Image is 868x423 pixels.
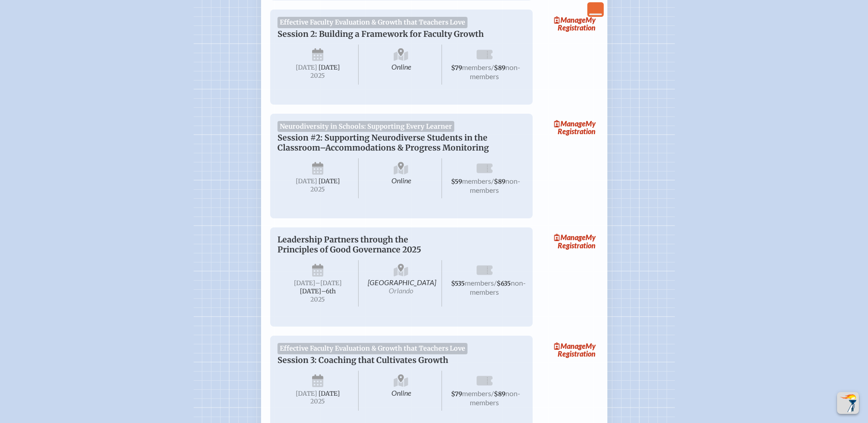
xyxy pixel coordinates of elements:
[315,279,342,287] span: –[DATE]
[494,178,505,186] span: $89
[494,278,497,287] span: /
[470,176,520,194] span: non-members
[285,186,351,193] span: 2025
[554,15,586,24] span: Manage
[360,260,442,307] span: [GEOGRAPHIC_DATA]
[470,63,520,81] span: non-members
[294,279,315,287] span: [DATE]
[389,286,413,295] span: Orlando
[451,178,462,186] span: $59
[839,394,857,412] img: To the top
[540,117,598,138] a: ManageMy Registration
[491,176,494,185] span: /
[451,64,462,72] span: $79
[360,45,442,85] span: Online
[554,342,586,350] span: Manage
[540,13,598,34] a: ManageMy Registration
[318,177,340,185] span: [DATE]
[462,63,491,71] span: members
[277,343,468,354] span: Effective Faculty Evaluation & Growth that Teachers Love
[540,339,598,360] a: ManageMy Registration
[491,63,494,71] span: /
[277,235,421,255] span: Leadership Partners through the Principles of Good Governance 2025
[491,389,494,398] span: /
[462,176,491,185] span: members
[300,287,336,295] span: [DATE]–⁠6th
[540,231,598,252] a: ManageMy Registration
[462,389,491,398] span: members
[318,64,340,71] span: [DATE]
[494,390,505,398] span: $89
[277,17,468,28] span: Effective Faculty Evaluation & Growth that Teachers Love
[296,64,317,71] span: [DATE]
[451,390,462,398] span: $79
[470,278,526,296] span: non-members
[285,296,351,303] span: 2025
[285,72,351,79] span: 2025
[285,398,351,405] span: 2025
[360,371,442,411] span: Online
[494,64,505,72] span: $89
[277,29,484,39] span: Session 2: Building a Framework for Faculty Growth
[296,177,317,185] span: [DATE]
[277,133,489,153] span: Session #2: Supporting Neurodiverse Students in the Classroom–Accommodations & Progress Monitoring
[360,158,442,198] span: Online
[465,278,494,287] span: members
[277,121,455,132] span: Neurodiversity in Schools: Supporting Every Learner
[837,392,859,414] button: Scroll Top
[277,355,448,365] span: Session 3: Coaching that Cultivates Growth
[451,280,465,287] span: $535
[554,119,586,128] span: Manage
[296,390,317,398] span: [DATE]
[554,233,586,242] span: Manage
[318,390,340,398] span: [DATE]
[497,280,511,287] span: $635
[470,389,520,407] span: non-members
